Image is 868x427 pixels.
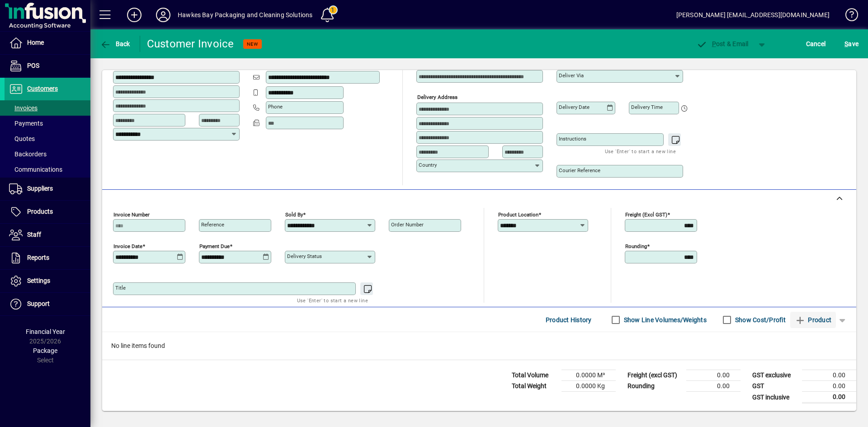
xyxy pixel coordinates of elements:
a: Invoices [5,100,90,116]
td: Rounding [623,381,686,392]
span: S [844,40,848,47]
span: Support [27,300,50,307]
span: Communications [9,166,62,173]
span: Back [100,40,130,47]
button: Profile [149,7,178,23]
div: Hawkes Bay Packaging and Cleaning Solutions [178,8,313,22]
mat-hint: Use 'Enter' to start a new line [605,146,676,156]
span: Suppliers [27,185,53,192]
span: Quotes [9,135,35,142]
div: [PERSON_NAME] [EMAIL_ADDRESS][DOMAIN_NAME] [676,8,830,22]
td: GST exclusive [748,370,802,381]
span: Settings [27,277,50,284]
div: No line items found [102,332,856,360]
a: Payments [5,116,90,131]
mat-label: Deliver via [559,72,584,79]
span: Reports [27,254,49,261]
a: Reports [5,247,90,269]
td: Freight (excl GST) [623,370,686,381]
mat-hint: Use 'Enter' to start a new line [297,295,368,305]
mat-label: Delivery time [631,104,663,110]
td: 0.0000 M³ [561,370,616,381]
mat-label: Order number [391,221,424,228]
mat-label: Delivery date [559,104,590,110]
span: Package [33,347,57,354]
a: Suppliers [5,178,90,200]
td: 0.00 [802,392,856,403]
button: Back [98,36,132,52]
td: 0.0000 Kg [561,381,616,392]
app-page-header-button: Back [90,36,140,52]
a: Settings [5,270,90,292]
span: Backorders [9,150,47,158]
span: Staff [27,231,41,238]
span: Customers [27,85,58,92]
span: Product [795,313,831,327]
a: Home [5,32,90,54]
mat-label: Rounding [625,243,647,249]
button: Post & Email [692,36,753,52]
span: ave [844,37,859,51]
a: Products [5,201,90,223]
mat-label: Courier Reference [559,167,600,174]
span: Financial Year [26,328,65,335]
a: Knowledge Base [839,2,857,31]
td: GST [748,381,802,392]
label: Show Line Volumes/Weights [622,315,707,324]
a: Communications [5,162,90,177]
span: Invoices [9,104,38,112]
div: Customer Invoice [147,37,234,51]
button: Copy to Delivery address [227,56,242,70]
a: Staff [5,224,90,246]
button: Product [790,312,836,328]
td: 0.00 [686,381,741,392]
span: ost & Email [696,40,749,47]
td: GST inclusive [748,392,802,403]
button: Cancel [804,36,828,52]
a: Backorders [5,146,90,162]
mat-label: Title [115,285,126,291]
mat-label: Product location [498,211,538,218]
a: Support [5,293,90,315]
a: Quotes [5,131,90,146]
span: NEW [247,41,258,47]
button: Add [120,7,149,23]
mat-label: Payment due [199,243,230,249]
mat-label: Sold by [285,211,303,218]
label: Show Cost/Profit [733,315,786,324]
mat-label: Reference [201,221,224,228]
span: Product History [546,313,592,327]
mat-label: Delivery status [287,253,322,259]
mat-label: Freight (excl GST) [625,211,667,218]
button: Product History [542,312,595,328]
span: Payments [9,120,43,127]
span: P [712,40,716,47]
span: Cancel [806,37,826,51]
td: Total Weight [507,381,561,392]
td: 0.00 [802,370,856,381]
span: Home [27,39,44,46]
mat-label: Country [419,162,437,168]
td: 0.00 [802,381,856,392]
td: Total Volume [507,370,561,381]
mat-label: Invoice number [113,211,150,218]
button: Save [842,36,861,52]
a: POS [5,55,90,77]
mat-label: Invoice date [113,243,142,249]
mat-label: Instructions [559,136,586,142]
span: POS [27,62,39,69]
span: Products [27,208,53,215]
mat-label: Phone [268,103,283,110]
td: 0.00 [686,370,741,381]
